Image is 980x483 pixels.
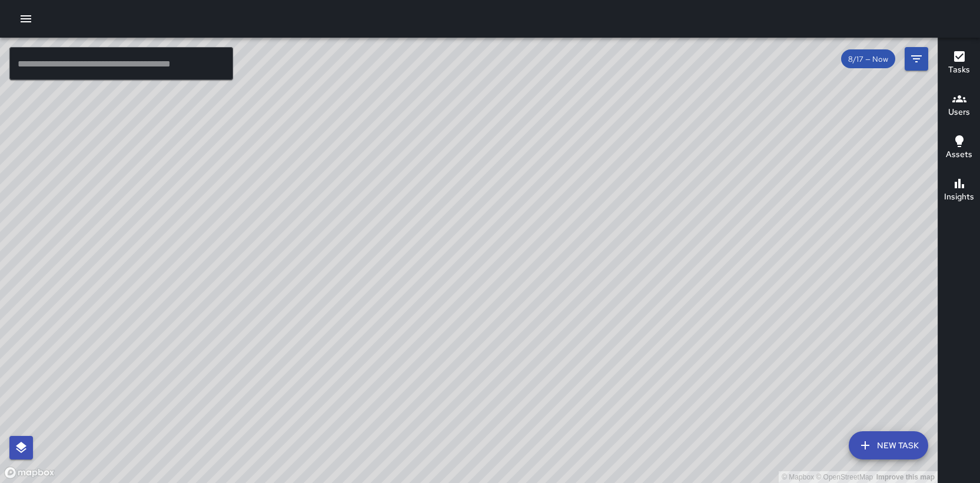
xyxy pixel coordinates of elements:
h6: Assets [946,148,972,161]
h6: Tasks [948,64,970,76]
span: 8/17 — Now [841,54,895,64]
h6: Users [948,106,970,119]
button: New Task [849,431,928,459]
h6: Insights [944,191,974,204]
button: Assets [938,127,980,169]
button: Filters [905,47,928,71]
button: Users [938,85,980,127]
button: Insights [938,169,980,212]
button: Tasks [938,42,980,85]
